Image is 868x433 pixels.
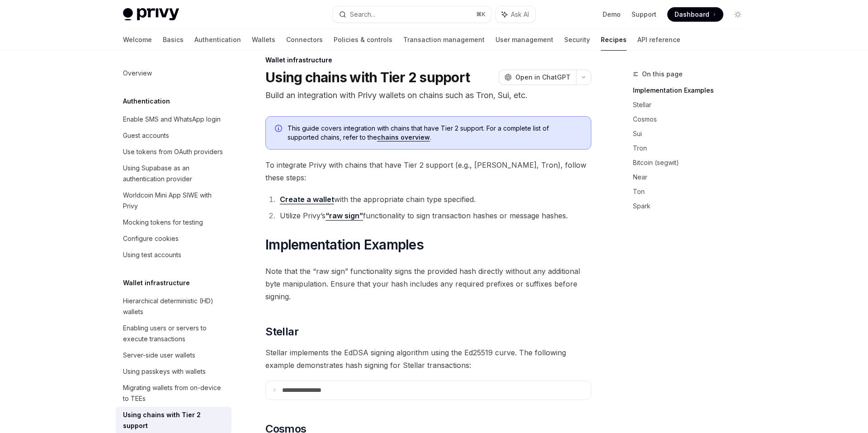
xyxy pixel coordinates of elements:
[277,209,591,222] li: Utilize Privy’s functionality to sign transaction hashes or message hashes.
[123,114,221,125] div: Enable SMS and WhatsApp login
[265,159,591,184] span: To integrate Privy with chains that have Tier 2 support (e.g., [PERSON_NAME], Tron), follow these...
[123,68,152,79] div: Overview
[403,29,485,51] a: Transaction management
[123,233,179,244] div: Configure cookies
[163,29,184,51] a: Basics
[123,29,152,51] a: Welcome
[633,199,752,213] a: Spark
[265,56,591,65] div: Wallet infrastructure
[116,347,231,363] a: Server-side user wallets
[731,7,745,22] button: Toggle dark mode
[123,350,195,361] div: Server-side user wallets
[123,323,226,344] div: Enabling users or servers to execute transactions
[116,160,231,187] a: Using Supabase as an authentication provider
[601,29,627,51] a: Recipes
[633,184,752,199] a: Ton
[116,187,231,214] a: Worldcoin Mini App SIWE with Privy
[116,320,231,347] a: Enabling users or servers to execute transactions
[350,9,375,20] div: Search...
[633,170,752,184] a: Near
[123,296,226,317] div: Hierarchical deterministic (HD) wallets
[325,211,363,221] a: “raw sign”
[564,29,590,51] a: Security
[265,346,591,372] span: Stellar implements the EdDSA signing algorithm using the Ed25519 curve. The following example dem...
[265,325,298,339] span: Stellar
[280,195,334,204] a: Create a wallet
[515,73,571,82] span: Open in ChatGPT
[116,65,231,81] a: Overview
[632,10,656,19] a: Support
[603,10,621,19] a: Demo
[333,6,491,23] button: Search...⌘K
[277,193,591,206] li: with the appropriate chain type specified.
[123,278,190,288] h5: Wallet infrastructure
[334,29,392,51] a: Policies & controls
[123,366,206,377] div: Using passkeys with wallets
[194,29,241,51] a: Authentication
[116,380,231,407] a: Migrating wallets from on-device to TEEs
[633,98,752,112] a: Stellar
[495,29,553,51] a: User management
[675,10,709,19] span: Dashboard
[123,382,226,404] div: Migrating wallets from on-device to TEEs
[116,363,231,380] a: Using passkeys with wallets
[265,89,591,102] p: Build an integration with Privy wallets on chains such as Tron, Sui, etc.
[265,236,424,253] span: Implementation Examples
[123,409,226,431] div: Using chains with Tier 2 support
[667,7,723,22] a: Dashboard
[252,29,275,51] a: Wallets
[123,163,226,184] div: Using Supabase as an authentication provider
[495,6,535,23] button: Ask AI
[116,127,231,144] a: Guest accounts
[476,11,486,18] span: ⌘ K
[116,231,231,247] a: Configure cookies
[637,29,680,51] a: API reference
[123,146,223,157] div: Use tokens from OAuth providers
[116,144,231,160] a: Use tokens from OAuth providers
[499,70,576,85] button: Open in ChatGPT
[642,69,683,80] span: On this page
[377,133,430,141] a: chains overview
[633,83,752,98] a: Implementation Examples
[633,155,752,170] a: Bitcoin (segwit)
[116,247,231,263] a: Using test accounts
[123,217,203,228] div: Mocking tokens for testing
[123,130,169,141] div: Guest accounts
[116,293,231,320] a: Hierarchical deterministic (HD) wallets
[265,69,470,85] h1: Using chains with Tier 2 support
[288,124,582,142] span: This guide covers integration with chains that have Tier 2 support. For a complete list of suppor...
[123,249,181,260] div: Using test accounts
[275,125,284,134] svg: Info
[633,127,752,141] a: Sui
[265,265,591,303] span: Note that the “raw sign” functionality signs the provided hash directly without any additional by...
[123,8,179,21] img: light logo
[633,141,752,155] a: Tron
[123,190,226,212] div: Worldcoin Mini App SIWE with Privy
[633,112,752,127] a: Cosmos
[511,10,529,19] span: Ask AI
[286,29,323,51] a: Connectors
[116,111,231,127] a: Enable SMS and WhatsApp login
[116,214,231,231] a: Mocking tokens for testing
[123,96,170,107] h5: Authentication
